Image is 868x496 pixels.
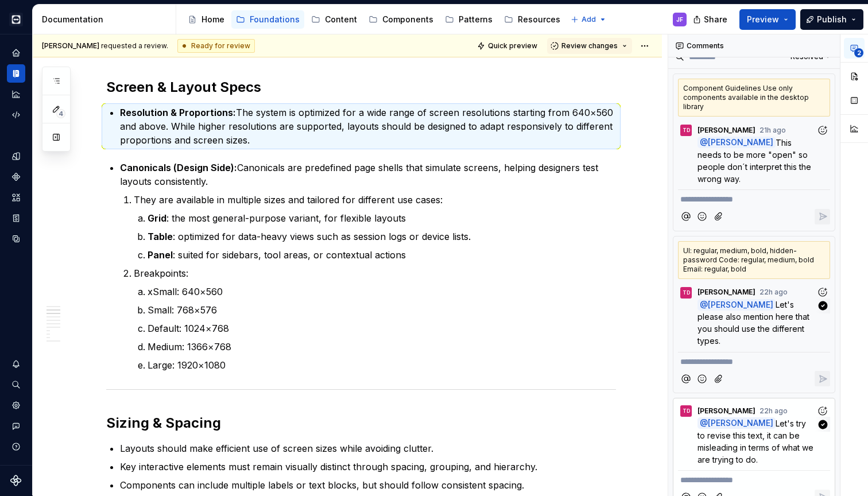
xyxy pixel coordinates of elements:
strong: Grid [148,212,166,224]
span: [PERSON_NAME] [708,300,773,309]
button: Reply [815,371,830,386]
button: Add reaction [815,122,830,138]
button: Attach files [711,371,727,386]
p: The system is optimized for a wide range of screen resolutions starting from 640×560 and above. W... [120,106,616,147]
button: Review changes [547,38,632,54]
p: Components can include multiple labels or text blocks, but should follow consistent spacing. [120,478,616,492]
div: Notifications [7,355,25,373]
a: Settings [7,396,25,414]
div: Home [201,14,224,25]
span: requested a review. [42,41,168,51]
div: Components [382,14,433,25]
div: Page tree [183,8,565,31]
button: Preview [739,9,796,30]
button: Search ⌘K [7,375,25,394]
p: Key interactive elements must remain visually distinct through spacing, grouping, and hierarchy. [120,460,616,474]
span: Quick preview [488,41,537,51]
span: Share [704,14,727,25]
strong: Table [148,231,173,242]
a: Home [7,44,25,62]
button: Publish [800,9,863,30]
div: Foundations [250,14,300,25]
div: Composer editor [678,470,830,486]
span: [PERSON_NAME] [697,126,755,135]
button: Quick preview [474,38,542,54]
button: Add emoji [695,209,710,224]
a: Analytics [7,85,25,103]
a: Code automation [7,106,25,124]
div: Composer editor [678,352,830,368]
div: Assets [7,188,25,207]
p: Default: 1024×768 [148,321,616,335]
div: Component Guidelines Use only components available in the desktop library [678,79,830,117]
span: [PERSON_NAME] [697,406,755,416]
p: They are available in multiple sizes and tailored for different use cases: [134,193,616,207]
p: Medium: 1366×768 [148,340,616,354]
svg: Supernova Logo [10,475,22,486]
p: : optimized for data-heavy views such as session logs or device lists. [148,230,616,243]
span: Preview [747,14,779,25]
a: Content [307,10,362,29]
a: Home [183,10,229,29]
button: Attach files [711,209,727,224]
button: Add [567,11,610,28]
span: @ [697,417,776,429]
div: Composer editor [678,189,830,206]
p: xSmall: 640×560 [148,285,616,299]
p: : suited for sidebars, tool areas, or contextual actions [148,248,616,262]
p: Small: 768×576 [148,303,616,317]
span: Review changes [561,41,618,51]
button: Add emoji [695,371,710,386]
span: [PERSON_NAME] [708,418,773,428]
a: Components [7,168,25,186]
p: Large: 1920×1080 [148,358,616,372]
img: e3886e02-c8c5-455d-9336-29756fd03ba2.png [9,13,23,26]
p: Canonicals are predefined page shells that simulate screens, helping designers test layouts consi... [120,161,616,188]
h2: Sizing & Spacing [106,414,616,432]
div: Content [325,14,357,25]
span: 2 [854,48,863,57]
div: JF [676,15,683,24]
a: Patterns [440,10,497,29]
p: Breakpoints: [134,266,616,280]
span: Let's try to revise this text, it can be misleading in terms of what we are trying to do. [697,418,816,464]
span: [PERSON_NAME] [42,41,99,50]
button: Add reaction [815,285,830,300]
span: @ [697,137,776,148]
a: Resources [499,10,565,29]
span: 4 [56,109,65,118]
a: Design tokens [7,147,25,165]
div: Comments [668,34,840,57]
button: Add reaction [815,403,830,418]
button: Contact support [7,417,25,435]
a: Data sources [7,230,25,248]
span: This needs to be more "open" so people don´t interpret this the wrong way. [697,138,813,184]
a: Foundations [231,10,304,29]
button: Mention someone [678,371,693,386]
div: UI: regular, medium, bold, hidden-password Code: regular, medium, bold Email: regular, bold [678,241,830,279]
div: Resources [518,14,560,25]
div: Storybook stories [7,209,25,227]
button: Share [687,9,735,30]
button: Reply [815,209,830,224]
p: : the most general-purpose variant, for flexible layouts [148,211,616,225]
strong: Canonicals (Design Side): [120,162,237,173]
span: [PERSON_NAME] [708,138,773,148]
a: Documentation [7,64,25,83]
span: [PERSON_NAME] [697,288,755,297]
a: Components [364,10,438,29]
h2: Screen & Layout Specs [106,78,616,96]
strong: Panel [148,249,173,261]
div: TD [683,288,690,297]
div: Documentation [42,14,171,25]
span: @ [697,299,776,311]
